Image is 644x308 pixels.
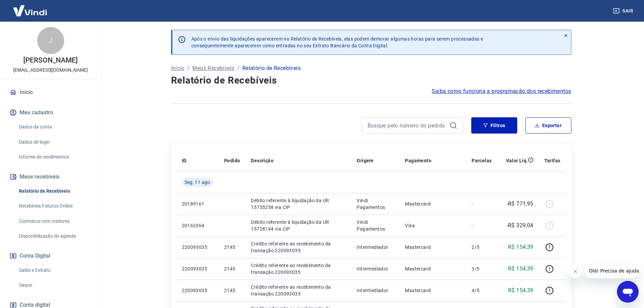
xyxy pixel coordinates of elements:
[251,284,346,297] p: Crédito referente ao recebimento da transação 220093035
[4,5,57,10] span: Olá! Precisa de ajuda?
[357,244,394,251] p: Intermediador
[8,105,93,120] button: Meu cadastro
[612,5,636,17] button: Sair
[192,64,234,72] a: Meus Recebíveis
[472,200,492,207] p: -
[23,57,77,64] p: [PERSON_NAME]
[16,150,93,164] a: Informe de rendimentos
[544,157,560,164] p: Tarifas
[171,74,571,87] h4: Relatório de Recebíveis
[8,169,93,184] button: Meus recebíveis
[251,219,346,232] p: Débito referente à liquidação da UR 15728194 via CIP
[224,287,240,294] p: 2145
[8,0,52,21] img: Vindi
[251,157,273,164] p: Descrição
[251,197,346,211] p: Débito referente à liquidação da UR 15755258 via CIP
[357,219,394,232] p: Vindi Pagamentos
[8,248,93,263] button: Conta Digital
[237,64,239,72] p: /
[507,221,533,230] p: -R$ 329,04
[182,157,187,164] p: ID
[432,87,571,95] a: Saiba como funciona a programação dos recebimentos
[367,120,447,131] input: Busque pelo número do pedido
[405,287,461,294] p: Mastercard
[182,244,213,251] p: 220093035
[357,265,394,272] p: Intermediador
[472,287,492,294] p: 4/5
[16,135,93,149] a: Dados de login
[508,243,533,251] p: R$ 154,39
[507,200,533,208] p: -R$ 771,95
[187,64,190,72] p: /
[508,265,533,273] p: R$ 154,39
[224,244,240,251] p: 2145
[472,265,492,272] p: 3/5
[585,263,639,278] iframe: Mensagem da empresa
[16,229,93,243] a: Disponibilização de agenda
[405,265,461,272] p: Mastercard
[357,157,373,164] p: Origem
[251,262,346,276] p: Crédito referente ao recebimento da transação 220093035
[37,27,64,54] div: J
[16,199,93,213] a: Recebíveis Futuros Online
[357,287,394,294] p: Intermediador
[13,67,88,74] p: [EMAIL_ADDRESS][DOMAIN_NAME]
[525,117,571,134] button: Exportar
[242,64,301,72] p: Relatório de Recebíveis
[185,179,210,186] span: Seg, 11 ago
[472,222,492,229] p: -
[182,265,213,272] p: 220093035
[472,244,492,251] p: 2/5
[405,244,461,251] p: Mastercard
[617,281,639,303] iframe: Botão para abrir a janela de mensagens
[471,117,517,134] button: Filtros
[171,64,185,72] a: Início
[16,278,93,292] a: Saque
[16,184,93,198] a: Relatório de Recebíveis
[182,287,213,294] p: 220093035
[16,120,93,134] a: Dados da conta
[405,200,461,207] p: Mastercard
[472,157,492,164] p: Parcelas
[405,222,461,229] p: Visa
[224,265,240,272] p: 2145
[182,222,213,229] p: 20162364
[8,85,93,100] a: Início
[224,157,240,164] p: Pedido
[506,157,528,164] p: Valor Líq.
[16,263,93,277] a: Saldo e Extrato
[569,265,582,278] iframe: Fechar mensagem
[251,240,346,254] p: Crédito referente ao recebimento da transação 220093035
[191,35,483,49] p: Após o envio das liquidações aparecerem no Relatório de Recebíveis, elas podem demorar algumas ho...
[405,157,431,164] p: Pagamento
[357,197,394,211] p: Vindi Pagamentos
[182,200,213,207] p: 20189161
[16,214,93,228] a: Contratos com credores
[508,286,533,294] p: R$ 154,39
